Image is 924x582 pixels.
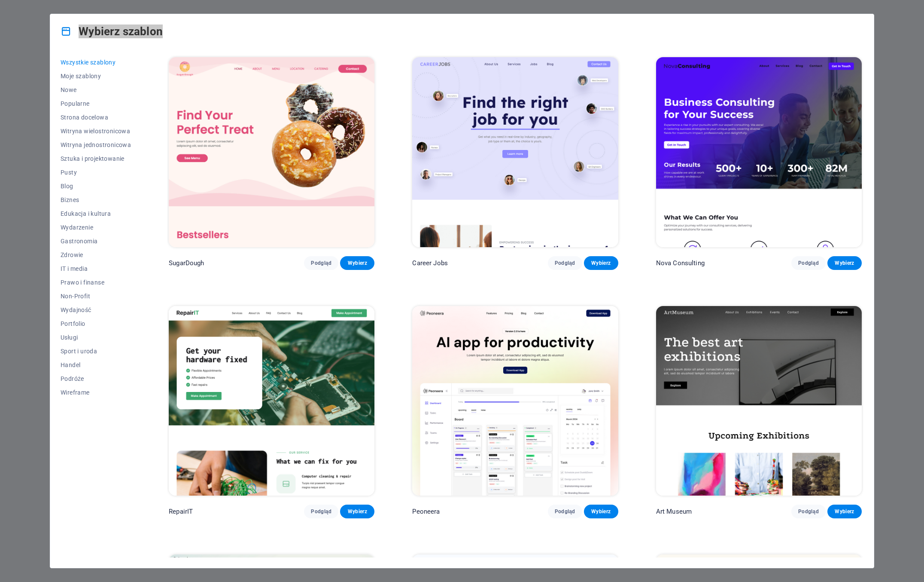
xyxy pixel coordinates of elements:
[412,259,448,267] p: Career Jobs
[548,256,582,270] button: Podgląd
[61,344,131,358] button: Sport i uroda
[61,238,131,245] span: Gastronomia
[61,179,131,193] button: Blog
[827,256,862,270] button: Wybierz
[61,289,131,303] button: Non-Profit
[61,224,131,231] span: Wydarzenie
[61,306,131,313] span: Wydajność
[61,196,131,203] span: Biznes
[656,259,705,267] p: Nova Consulting
[61,97,131,110] button: Popularne
[61,334,131,341] span: Usługi
[61,114,131,121] span: Strona docelowa
[584,256,618,270] button: Wybierz
[61,124,131,138] button: Witryna wielostronicowa
[61,210,131,217] span: Edukacja i kultura
[412,306,618,496] img: Peoneera
[61,138,131,152] button: Witryna jednostronicowa
[656,306,862,496] img: Art Museum
[61,25,163,38] h4: Wybierz szablon
[61,303,131,317] button: Wydajność
[555,508,575,515] span: Podgląd
[61,59,131,66] span: Wszystkie szablony
[61,169,131,176] span: Pusty
[311,260,331,266] span: Podgląd
[834,508,855,515] span: Wybierz
[169,259,204,267] p: SugarDough
[61,361,131,368] span: Handel
[61,183,131,190] span: Blog
[169,507,193,516] p: RepairIT
[61,375,131,382] span: Podróże
[798,508,819,515] span: Podgląd
[61,110,131,124] button: Strona docelowa
[61,389,131,396] span: Wireframe
[169,306,374,496] img: RepairIT
[656,507,692,516] p: Art Museum
[340,256,374,270] button: Wybierz
[548,505,582,518] button: Podgląd
[61,128,131,135] span: Witryna wielostronicowa
[61,279,131,286] span: Prawo i finanse
[61,221,131,234] button: Wydarzenie
[304,505,338,518] button: Podgląd
[61,276,131,289] button: Prawo i finanse
[61,331,131,344] button: Usługi
[61,141,131,148] span: Witryna jednostronicowa
[791,256,826,270] button: Podgląd
[61,86,131,93] span: Nowe
[61,386,131,399] button: Wireframe
[61,73,131,80] span: Moje szablony
[656,57,862,247] img: Nova Consulting
[555,260,575,266] span: Podgląd
[61,265,131,272] span: IT i media
[412,57,618,247] img: Career Jobs
[61,100,131,107] span: Popularne
[61,262,131,276] button: IT i media
[61,348,131,355] span: Sport i uroda
[61,207,131,221] button: Edukacja i kultura
[591,260,611,266] span: Wybierz
[304,256,338,270] button: Podgląd
[169,57,374,247] img: SugarDough
[834,260,855,266] span: Wybierz
[61,372,131,386] button: Podróże
[61,358,131,372] button: Handel
[412,507,440,516] p: Peoneera
[61,83,131,97] button: Nowe
[791,505,826,518] button: Podgląd
[584,505,618,518] button: Wybierz
[827,505,862,518] button: Wybierz
[61,165,131,179] button: Pusty
[61,55,131,69] button: Wszystkie szablony
[311,508,331,515] span: Podgląd
[61,320,131,327] span: Portfolio
[347,508,368,515] span: Wybierz
[61,69,131,83] button: Moje szablony
[61,152,131,165] button: Sztuka i projektowanie
[61,317,131,331] button: Portfolio
[798,260,819,266] span: Podgląd
[61,155,131,162] span: Sztuka i projektowanie
[61,293,131,300] span: Non-Profit
[61,234,131,248] button: Gastronomia
[61,248,131,262] button: Zdrowie
[61,193,131,207] button: Biznes
[591,508,611,515] span: Wybierz
[340,505,374,518] button: Wybierz
[347,260,368,266] span: Wybierz
[61,251,131,258] span: Zdrowie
